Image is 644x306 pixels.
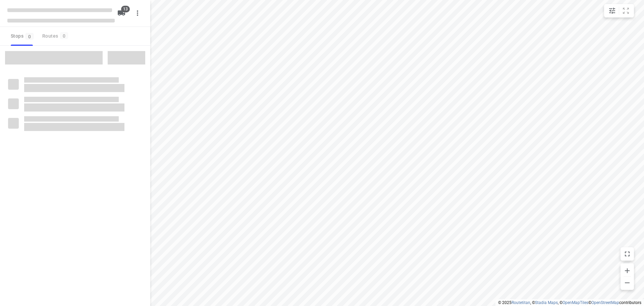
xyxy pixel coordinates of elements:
[562,300,588,305] a: OpenMapTiles
[605,4,619,17] button: Map settings
[535,300,558,305] a: Stadia Maps
[591,300,619,305] a: OpenStreetMap
[604,4,634,17] div: small contained button group
[512,300,530,305] a: Routetitan
[498,300,641,305] li: © 2025 , © , © © contributors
